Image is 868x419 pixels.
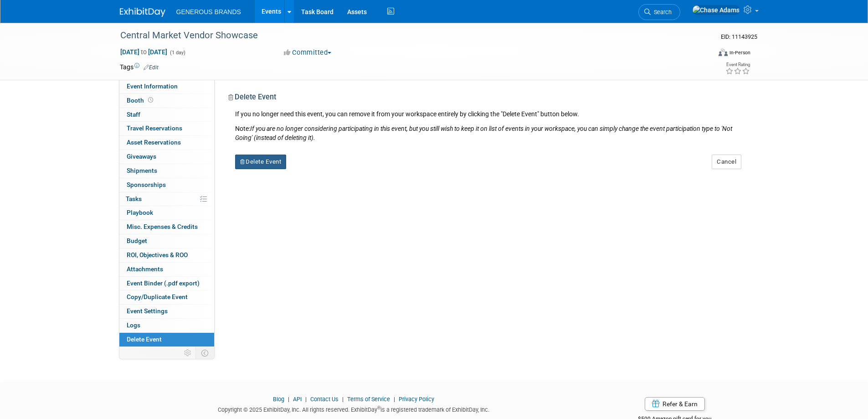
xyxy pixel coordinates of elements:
a: Refer & Earn [645,397,705,411]
td: Toggle Event Tabs [195,347,214,359]
span: Staff [127,111,140,118]
span: Event Settings [127,307,168,315]
span: Booth [127,97,155,104]
span: GENEROUS BRANDS [176,8,241,16]
a: Giveaways [119,150,214,164]
a: Staff [119,108,214,122]
span: | [391,396,397,403]
a: ROI, Objectives & ROO [119,248,214,262]
a: Search [638,4,680,20]
span: Event Binder (.pdf export) [127,279,200,287]
td: Personalize Event Tab Strip [180,347,196,359]
span: Sponsorships [127,181,166,188]
button: Cancel [712,155,741,169]
span: to [139,48,148,56]
div: In-Person [729,49,750,56]
a: Event Information [119,80,214,93]
a: Delete Event [119,333,214,347]
a: Edit [144,64,159,71]
a: Event Binder (.pdf export) [119,277,214,290]
img: Format-Inperson.png [719,49,728,56]
a: Tasks [119,192,214,206]
button: Committed [281,48,335,57]
a: Booth [119,94,214,108]
button: Delete Event [235,155,287,169]
span: ROI, Objectives & ROO [127,251,188,259]
a: Shipments [119,164,214,178]
span: | [303,396,309,403]
a: Asset Reservations [119,136,214,150]
span: (1 day) [169,50,185,56]
a: Budget [119,234,214,248]
a: API [293,396,302,403]
a: Terms of Service [347,396,390,403]
sup: ® [377,405,380,410]
span: Logs [127,321,140,329]
span: Event ID: 11143925 [721,33,757,40]
div: Central Market Vendor Showcase [117,27,697,44]
img: Chase Adams [692,5,740,15]
div: Delete Event [228,92,742,109]
div: Note: [235,124,742,142]
span: Booth not reserved yet [146,97,155,103]
a: Logs [119,319,214,332]
span: | [340,396,346,403]
td: Tags [120,62,159,72]
span: | [286,396,292,403]
a: Privacy Policy [399,396,434,403]
a: Sponsorships [119,178,214,192]
a: Copy/Duplicate Event [119,290,214,304]
a: Travel Reservations [119,122,214,135]
span: Asset Reservations [127,139,181,146]
span: Copy/Duplicate Event [127,293,188,300]
span: Giveaways [127,153,156,160]
span: Travel Reservations [127,124,182,132]
span: Delete Event [127,336,162,343]
span: Search [651,9,672,16]
a: Blog [273,396,284,403]
span: Attachments [127,265,163,273]
a: Misc. Expenses & Credits [119,220,214,234]
span: [DATE] [DATE] [120,48,168,56]
a: Contact Us [310,396,339,403]
div: Event Format [657,47,751,61]
span: Event Information [127,83,178,90]
span: Playbook [127,209,153,216]
span: Tasks [126,195,142,202]
span: Shipments [127,167,157,174]
img: ExhibitDay [120,8,165,17]
a: Event Settings [119,305,214,318]
a: Playbook [119,206,214,220]
div: Event Rating [725,62,750,67]
span: Budget [127,237,147,244]
span: Misc. Expenses & Credits [127,223,198,230]
i: If you are no longer considering participating in this event, but you still wish to keep it on li... [235,125,732,141]
div: If you no longer need this event, you can remove it from your workspace entirely by clicking the ... [228,109,742,142]
div: Copyright © 2025 ExhibitDay, Inc. All rights reserved. ExhibitDay is a registered trademark of Ex... [120,403,588,414]
a: Attachments [119,263,214,276]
